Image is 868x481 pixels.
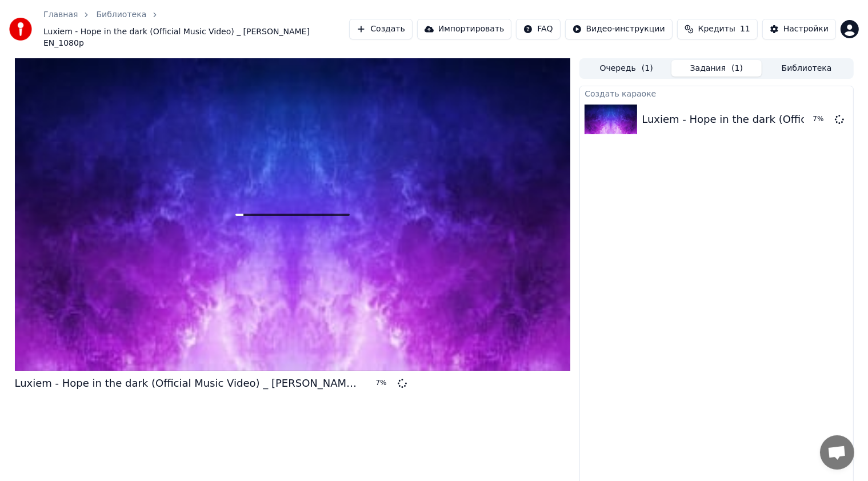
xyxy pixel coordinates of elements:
button: Импортировать [417,19,512,39]
span: ( 1 ) [731,63,743,74]
a: Библиотека [96,9,146,21]
div: Настройки [783,23,829,35]
button: Библиотека [762,60,852,77]
button: Очередь [581,60,671,77]
img: youka [9,18,32,41]
button: Задания [671,60,762,77]
div: Luxiem - Hope in the dark (Official Music Video) _ [PERSON_NAME] EN_1080p [15,375,358,391]
button: FAQ [516,19,560,39]
div: Создать караоке [580,86,853,100]
nav: breadcrumb [43,9,349,49]
span: Кредиты [698,23,735,35]
a: Главная [43,9,78,21]
a: Открытый чат [820,435,854,470]
span: Luxiem - Hope in the dark (Official Music Video) _ [PERSON_NAME] EN_1080p [43,26,349,49]
span: ( 1 ) [642,63,653,74]
div: 7 % [813,115,830,124]
button: Кредиты11 [677,19,758,39]
button: Видео-инструкции [565,19,673,39]
button: Создать [349,19,412,39]
span: 11 [740,23,750,35]
div: 7 % [376,379,393,388]
button: Настройки [762,19,836,39]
